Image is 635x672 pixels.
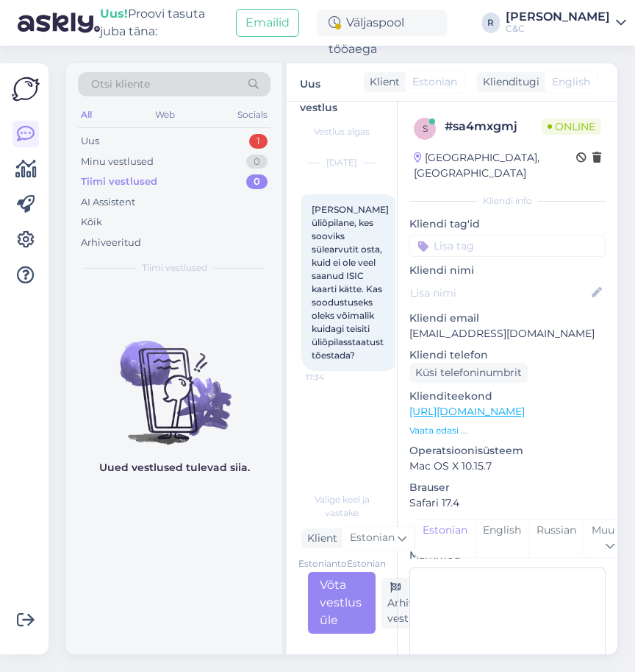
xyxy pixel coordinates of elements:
p: Märkmed [409,548,606,563]
a: [URL][DOMAIN_NAME] [409,405,525,418]
div: 0 [246,174,268,189]
div: Web [152,105,178,124]
input: Lisa nimi [410,285,589,301]
div: Valige keel ja vastake [301,493,382,520]
div: 0 [246,155,268,169]
div: Estonian to Estonian [298,557,386,570]
button: Emailid [236,9,299,37]
div: Vestlus algas [301,125,382,138]
span: Otsi kliente [91,77,150,92]
label: Uus vestlus [300,72,359,92]
div: R [482,13,500,33]
img: Askly Logo [12,75,40,103]
div: English [475,520,528,557]
div: Arhiveeritud [81,236,141,250]
div: C&C [506,23,610,35]
div: Võta vestlus üle [308,572,376,634]
div: Uus [81,134,99,149]
span: Online [542,119,601,135]
span: Muu [592,523,614,537]
span: Tiimi vestlused [142,261,207,275]
b: Uus! [100,7,128,21]
p: Uued vestlused tulevad siia. [99,460,250,475]
div: Proovi tasuta juba täna: [100,5,230,40]
p: Kliendi telefon [409,347,606,363]
div: Klienditugi [477,74,539,90]
p: Vaata edasi ... [409,424,606,437]
div: Küsi telefoninumbrit [409,363,528,383]
div: Tiimi vestlused [81,174,157,189]
input: Lisa tag [409,235,606,257]
img: No chats [66,314,282,447]
div: Kliendi info [409,194,606,208]
div: # sa4mxgmj [445,118,542,135]
div: 1 [249,134,268,149]
p: [EMAIL_ADDRESS][DOMAIN_NAME] [409,326,606,342]
span: Estonian [412,74,457,90]
a: [PERSON_NAME]C&C [506,11,626,35]
span: s [423,123,428,134]
p: Klienditeekond [409,389,606,404]
div: [PERSON_NAME] [409,526,606,539]
p: Kliendi email [409,311,606,326]
div: AI Assistent [81,195,135,210]
div: Väljaspool tööaega [317,10,447,36]
div: Kõik [81,215,102,230]
div: Klient [301,531,337,546]
p: Operatsioonisüsteem [409,443,606,459]
div: Klient [364,74,400,90]
span: [PERSON_NAME] üliõpilane, kes sooviks sülearvutit osta, kuid ei ole veel saanud ISIC kaarti kätte... [312,204,391,361]
span: English [552,74,590,90]
div: Arhiveeri vestlus [381,578,440,629]
p: Brauser [409,480,606,495]
span: 17:34 [306,372,361,383]
div: Russian [528,520,584,557]
p: Kliendi tag'id [409,216,606,232]
div: Minu vestlused [81,155,154,169]
span: Estonian [350,530,395,546]
p: Safari 17.4 [409,495,606,511]
div: Estonian [415,520,475,557]
div: [PERSON_NAME] [506,11,610,23]
div: Socials [234,105,270,124]
div: [GEOGRAPHIC_DATA], [GEOGRAPHIC_DATA] [414,150,576,181]
div: [DATE] [301,156,382,169]
p: Kliendi nimi [409,263,606,278]
div: All [78,105,95,124]
p: Mac OS X 10.15.7 [409,459,606,474]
